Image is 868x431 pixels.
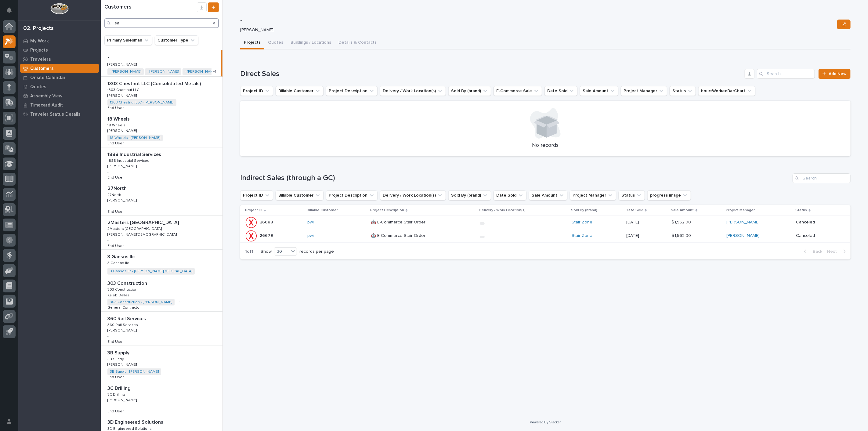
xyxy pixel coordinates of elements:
p: Projects [30,48,48,53]
a: 1303 Chestnut LLC (Consolidated Metals)1303 Chestnut LLC (Consolidated Metals) 1303 Chestnut LLC1... [101,77,222,112]
p: [DATE] [626,233,667,238]
p: 3D Engineered Solutions [107,426,153,431]
div: 02. Projects [23,25,54,32]
input: Search [757,69,815,79]
button: Sold By (brand) [448,190,491,200]
p: Billable Customer [307,207,338,214]
p: Kaleb Dallas [107,292,131,298]
input: Search [793,173,851,183]
p: 1888 Industrial Services [107,158,150,163]
a: 1303 Chestnut LLC - [PERSON_NAME] [110,100,174,105]
a: [PERSON_NAME] [726,233,760,238]
span: Next [827,249,841,254]
p: 🤖 E-Commerce Stair Order [371,232,427,238]
p: Customers [30,66,54,71]
p: 360 Rail Services [107,315,147,322]
button: Buildings / Locations [287,37,335,49]
a: 18 Wheels - [PERSON_NAME] [110,136,160,140]
div: 30 [274,248,289,255]
a: 303 Construction303 Construction 303 Construction303 Construction Kaleb DallasKaleb Dallas 303 Co... [101,276,222,312]
p: [DATE] [626,220,667,225]
button: Customer Type [155,35,198,45]
button: progress image [647,190,691,200]
button: Billable Customer [276,86,324,96]
p: 3 Gansos llc [107,260,130,265]
button: Notifications [3,4,16,16]
button: Status [670,86,696,96]
a: - [PERSON_NAME] [185,70,216,74]
p: End User [107,208,125,214]
p: $ 1,562.00 [672,219,693,225]
p: 3C Drilling [107,391,126,397]
p: [PERSON_NAME] [107,61,138,67]
div: Search [104,18,219,28]
button: Project ID [240,86,273,96]
p: 26679 [260,232,274,238]
span: + 1 [213,70,216,74]
a: 360 Rail Services360 Rail Services 360 Rail Services360 Rail Services [PERSON_NAME][PERSON_NAME] ... [101,312,222,346]
p: 360 Rail Services [107,322,139,327]
p: [PERSON_NAME][DEMOGRAPHIC_DATA] [107,231,178,237]
a: Onsite Calendar [18,73,101,82]
p: [PERSON_NAME] [240,27,832,33]
p: 3D Engineered Solutions [107,418,165,425]
a: 3 Gansos llc3 Gansos llc 3 Gansos llc3 Gansos llc 3 Gansos llc - [PERSON_NAME][MEDICAL_DATA] [101,250,222,276]
p: - [107,53,110,60]
button: E-Commerce Sale [494,86,542,96]
a: 3C Drilling3C Drilling 3C Drilling3C Drilling [PERSON_NAME][PERSON_NAME] -End UserEnd User [101,381,222,415]
button: Details & Contacts [335,37,380,49]
p: Project ID [245,207,262,214]
p: 1303 Chestnut LLC [107,87,140,92]
button: Sale Amount [529,190,567,200]
button: Date Sold [544,86,577,96]
a: Quotes [18,82,101,91]
a: pwi [307,220,314,225]
a: Stair Zone [572,220,592,225]
button: Quotes [264,37,287,49]
tr: 2668826688 pwi 🤖 E-Commerce Stair Order🤖 E-Commerce Stair Order Stair Zone [DATE]$ 1,562.00$ 1,56... [240,215,851,229]
button: Delivery / Work Location(s) [380,190,446,200]
p: Project Manager [726,207,755,214]
p: 26688 [260,219,274,225]
button: Projects [240,37,264,49]
a: [PERSON_NAME] [726,220,760,225]
p: End User [107,339,125,344]
p: - [107,170,109,174]
p: 303 Construction [107,286,139,292]
p: My Work [30,38,49,44]
a: 27North27North 27North27North [PERSON_NAME][PERSON_NAME] -End UserEnd User [101,181,222,215]
a: 3B Supply3B Supply 3B Supply3B Supply [PERSON_NAME][PERSON_NAME] 3B Supply - [PERSON_NAME] End Us... [101,346,222,381]
button: Next [825,249,851,254]
p: 18 Wheels [107,115,131,122]
a: Add New [819,69,851,79]
a: pwi [307,233,314,238]
p: 3 Gansos llc [107,253,136,260]
p: - [107,334,109,339]
p: 3B Supply [107,349,131,356]
p: 3C Drilling [107,384,132,391]
a: 1888 Industrial Services1888 Industrial Services 1888 Industrial Services1888 Industrial Services... [101,147,222,182]
p: Show [261,249,272,254]
a: - [PERSON_NAME] [110,70,141,74]
a: Assembly View [18,91,101,100]
a: Powered By Stacker [530,420,561,424]
p: Quotes [30,84,46,90]
h1: Customers [104,4,197,11]
button: Project Manager [570,190,616,200]
a: 18 Wheels18 Wheels 18 Wheels18 Wheels [PERSON_NAME][PERSON_NAME] 18 Wheels - [PERSON_NAME] End Us... [101,112,222,147]
button: Date Sold [494,190,526,200]
button: Project ID [240,190,273,200]
p: [PERSON_NAME] [107,128,138,133]
button: hoursWorkedBarChart [698,86,755,96]
p: Canceled [796,233,841,238]
p: - [107,238,109,242]
button: Billable Customer [276,190,324,200]
p: End User [107,174,125,180]
a: - [PERSON_NAME] [147,70,179,74]
a: Projects [18,45,101,55]
p: 27North [107,192,122,197]
p: No records [248,142,843,149]
p: Canceled [796,220,841,225]
p: 18 Wheels [107,122,127,128]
